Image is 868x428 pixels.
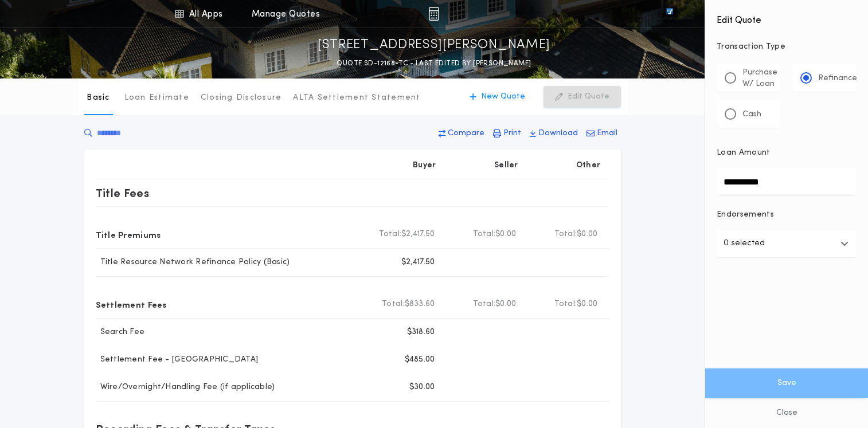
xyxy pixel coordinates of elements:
p: Download [538,128,578,139]
p: Refinance [818,73,857,84]
p: Transaction Type [717,41,857,53]
button: Edit Quote [544,86,621,108]
p: Loan Amount [717,147,771,159]
p: Endorsements [717,209,857,221]
b: Total: [473,229,496,240]
button: Compare [435,123,488,144]
p: Title Premiums [96,225,161,244]
p: Settlement Fee - [GEOGRAPHIC_DATA] [96,354,259,366]
p: Email [597,128,617,139]
b: Total: [554,229,577,240]
p: Search Fee [96,327,145,338]
b: Total: [379,229,402,240]
button: Download [526,123,581,144]
p: Buyer [413,160,436,171]
p: Seller [494,160,518,171]
p: Basic [87,92,110,104]
button: Save [705,368,868,398]
button: New Quote [458,86,537,108]
span: $0.00 [495,299,516,310]
p: ALTA Settlement Statement [293,92,420,104]
img: img [428,7,439,21]
button: 0 selected [717,230,857,257]
p: $485.00 [405,354,435,366]
b: Total: [473,299,496,310]
button: Email [583,123,621,144]
img: vs-icon [646,8,694,19]
p: Title Fees [96,184,150,202]
p: [STREET_ADDRESS][PERSON_NAME] [318,36,550,54]
p: 0 selected [724,237,765,250]
p: $2,417.50 [401,257,435,268]
p: $318.60 [407,327,435,338]
b: Total: [382,299,405,310]
p: Edit Quote [568,91,609,103]
p: $30.00 [409,382,435,393]
p: Closing Disclosure [201,92,282,104]
button: Close [705,398,868,428]
p: Purchase W/ Loan [742,67,777,90]
p: QUOTE SD-12168-TC - LAST EDITED BY [PERSON_NAME] [337,58,531,69]
b: Total: [554,299,577,310]
p: Title Resource Network Refinance Policy (Basic) [96,257,290,268]
p: Print [503,128,521,139]
span: $0.00 [577,299,597,310]
p: Loan Estimate [124,92,189,104]
p: New Quote [481,91,525,103]
p: Wire/Overnight/Handling Fee (if applicable) [96,382,275,393]
span: $833.60 [405,299,435,310]
button: Print [490,123,525,144]
h4: Edit Quote [717,7,857,28]
p: Settlement Fees [96,295,167,313]
p: Other [576,160,600,171]
input: Loan Amount [717,168,857,195]
span: $0.00 [577,229,597,240]
span: $2,417.50 [401,229,435,240]
p: Cash [742,109,761,120]
p: Compare [448,128,484,139]
span: $0.00 [495,229,516,240]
